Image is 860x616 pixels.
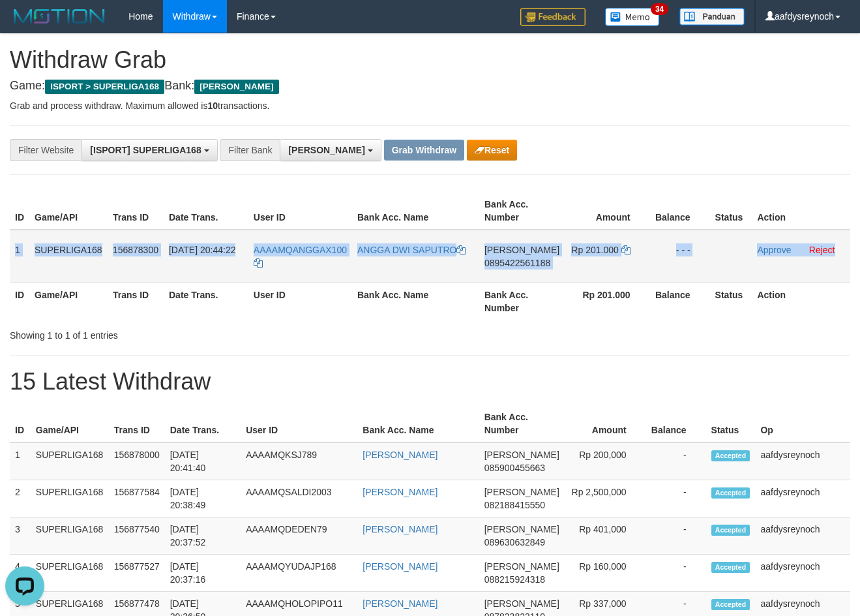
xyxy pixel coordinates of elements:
[109,517,165,555] td: 156877540
[650,230,710,283] td: - - -
[467,140,517,161] button: Reset
[479,405,565,442] th: Bank Acc. Number
[10,442,31,480] td: 1
[646,405,706,442] th: Balance
[711,450,750,461] span: Accepted
[809,245,835,255] a: Reject
[755,555,850,592] td: aafdysreynoch
[29,192,108,230] th: Game/API
[710,192,752,230] th: Status
[10,283,29,320] th: ID
[352,283,479,320] th: Bank Acc. Name
[565,480,646,517] td: Rp 2,500,000
[10,80,850,93] h4: Game: Bank:
[484,561,559,572] span: [PERSON_NAME]
[646,480,706,517] td: -
[254,245,347,255] span: AAAAMQANGGAX100
[650,283,710,320] th: Balance
[646,517,706,555] td: -
[31,480,109,517] td: SUPERLIGA168
[484,574,545,585] span: Copy 088215924318 to clipboard
[363,450,437,460] a: [PERSON_NAME]
[484,537,545,547] span: Copy 089630632849 to clipboard
[29,230,108,283] td: SUPERLIGA168
[10,480,31,517] td: 2
[29,283,108,320] th: Game/API
[565,405,646,442] th: Amount
[194,80,278,94] span: [PERSON_NAME]
[169,245,235,255] span: [DATE] 20:44:22
[280,139,381,161] button: [PERSON_NAME]
[165,442,241,480] td: [DATE] 20:41:40
[165,555,241,592] td: [DATE] 20:37:16
[484,245,559,255] span: [PERSON_NAME]
[241,517,357,555] td: AAAAMQDEDEN79
[363,524,437,534] a: [PERSON_NAME]
[165,517,241,555] td: [DATE] 20:37:52
[108,192,164,230] th: Trans ID
[565,283,650,320] th: Rp 201.000
[45,80,164,94] span: ISPORT > SUPERLIGA168
[484,450,559,460] span: [PERSON_NAME]
[31,517,109,555] td: SUPERLIGA168
[357,245,466,255] a: ANGGA DWI SAPUTRO
[711,562,750,573] span: Accepted
[479,283,565,320] th: Bank Acc. Number
[384,140,464,161] button: Grab Withdraw
[241,555,357,592] td: AAAAMQYUDAJP168
[484,500,545,510] span: Copy 082188415550 to clipboard
[220,139,280,161] div: Filter Bank
[109,555,165,592] td: 156877527
[10,555,31,592] td: 4
[755,480,850,517] td: aafdysreynoch
[90,145,201,155] span: [ISPORT] SUPERLIGA168
[165,480,241,517] td: [DATE] 20:38:49
[288,145,364,155] span: [PERSON_NAME]
[571,245,618,255] span: Rp 201.000
[10,7,109,26] img: MOTION_logo.png
[711,599,750,610] span: Accepted
[363,598,437,609] a: [PERSON_NAME]
[241,442,357,480] td: AAAAMQKSJ789
[363,561,437,572] a: [PERSON_NAME]
[352,192,479,230] th: Bank Acc. Name
[755,405,850,442] th: Op
[5,5,44,44] button: Open LiveChat chat widget
[109,405,165,442] th: Trans ID
[164,283,248,320] th: Date Trans.
[484,463,545,473] span: Copy 085900455663 to clipboard
[241,480,357,517] td: AAAAMQSALDI2003
[710,283,752,320] th: Status
[651,3,668,15] span: 34
[357,405,479,442] th: Bank Acc. Name
[605,8,660,26] img: Button%20Memo.svg
[10,192,29,230] th: ID
[711,525,750,536] span: Accepted
[165,405,241,442] th: Date Trans.
[484,524,559,534] span: [PERSON_NAME]
[621,245,630,255] a: Copy 201000 to clipboard
[757,245,791,255] a: Approve
[207,100,218,111] strong: 10
[650,192,710,230] th: Balance
[10,99,850,112] p: Grab and process withdraw. Maximum allowed is transactions.
[479,192,565,230] th: Bank Acc. Number
[10,369,850,395] h1: 15 Latest Withdraw
[755,517,850,555] td: aafdysreynoch
[755,442,850,480] td: aafdysreynoch
[711,487,750,499] span: Accepted
[565,555,646,592] td: Rp 160,000
[241,405,357,442] th: User ID
[113,245,158,255] span: 156878300
[254,245,347,268] a: AAAAMQANGGAX100
[363,487,437,497] a: [PERSON_NAME]
[82,139,217,161] button: [ISPORT] SUPERLIGA168
[752,192,850,230] th: Action
[565,442,646,480] td: Rp 200,000
[248,192,352,230] th: User ID
[484,487,559,497] span: [PERSON_NAME]
[484,598,559,609] span: [PERSON_NAME]
[248,283,352,320] th: User ID
[10,230,29,283] td: 1
[646,555,706,592] td: -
